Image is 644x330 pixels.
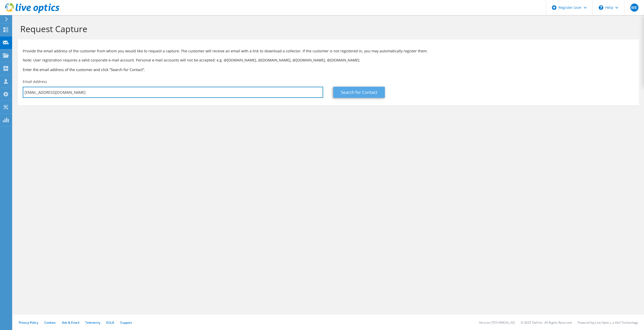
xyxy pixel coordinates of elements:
[120,320,132,325] a: Support
[23,57,634,63] p: Note: User registration requires a valid corporate e-mail account. Personal e-mail accounts will ...
[578,320,638,325] li: Powered by Live Optics, a Dell Technology
[19,320,38,325] a: Privacy Policy
[479,320,515,325] li: Version: [TECHNICAL_ID]
[333,87,385,98] a: Search for Contact
[23,79,47,84] label: Email Address
[630,4,638,12] span: WE
[106,320,114,325] a: EULA
[44,320,56,325] a: Cookies
[23,48,634,54] p: Provide the email address of the customer from whom you would like to request a capture. The cust...
[521,320,572,325] li: © 2025 Dell Inc. All Rights Reserved
[20,24,634,34] h1: Request Capture
[599,5,603,10] svg: \n
[62,320,79,325] a: Ads & Email
[23,67,634,72] h3: Enter the email address of the customer and click “Search for Contact”.
[85,320,100,325] a: Telemetry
